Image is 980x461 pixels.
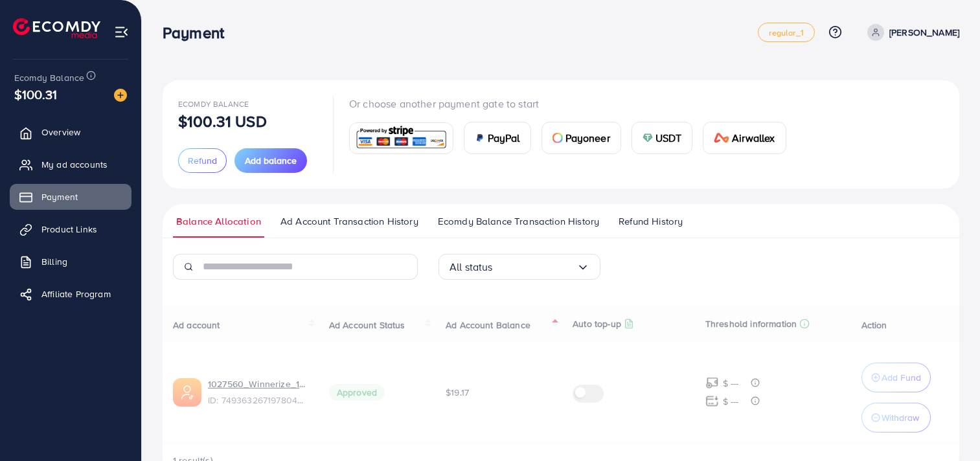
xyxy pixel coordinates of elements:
img: menu [114,25,129,39]
a: cardPayPal [464,122,531,154]
p: $100.31 USD [178,113,267,129]
span: Billing [41,255,67,268]
button: Add balance [234,148,307,173]
span: Affiliate Program [41,287,111,300]
a: Payment [10,184,131,210]
span: Refund History [619,214,683,229]
span: My ad accounts [41,158,108,171]
span: Ecomdy Balance [178,98,249,109]
div: Search for option [439,254,600,280]
img: card [714,133,729,143]
a: Product Links [10,216,131,242]
span: Refund [188,154,217,167]
span: Product Links [41,223,97,236]
p: [PERSON_NAME] [889,25,959,40]
span: Ecomdy Balance [14,71,84,84]
img: card [354,124,449,152]
span: regular_1 [769,28,803,37]
iframe: Chat [925,403,970,451]
span: Payment [41,190,78,203]
a: My ad accounts [10,152,131,177]
img: image [114,89,127,102]
span: PayPal [488,130,520,146]
h3: Payment [163,23,234,42]
a: [PERSON_NAME] [862,24,959,41]
img: logo [13,18,100,38]
span: Airwallex [732,130,775,146]
span: Ecomdy Balance Transaction History [438,214,599,229]
a: cardUSDT [632,122,693,154]
a: cardPayoneer [541,122,621,154]
span: USDT [655,130,682,146]
button: Refund [178,148,227,173]
span: Overview [41,126,80,139]
img: card [475,133,485,143]
a: card [349,122,453,154]
span: All status [450,257,493,277]
span: Payoneer [565,130,610,146]
p: Or choose another payment gate to start [349,96,797,111]
input: Search for option [493,257,576,277]
span: Add balance [245,154,297,167]
span: Ad Account Transaction History [280,214,418,229]
span: $100.31 [14,85,57,104]
a: regular_1 [758,23,814,42]
img: card [553,133,563,143]
a: Overview [10,119,131,145]
a: Affiliate Program [10,281,131,307]
a: cardAirwallex [703,122,786,154]
a: Billing [10,249,131,275]
img: card [643,133,653,143]
span: Balance Allocation [176,214,261,229]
